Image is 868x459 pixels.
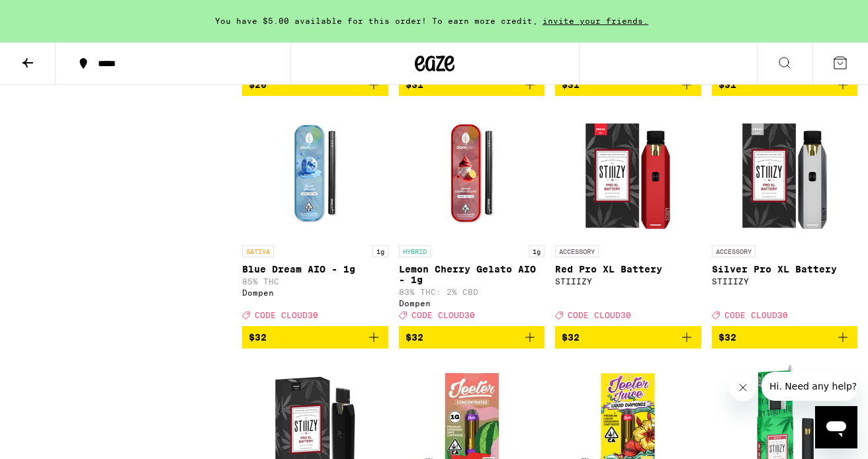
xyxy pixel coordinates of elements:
p: Red Pro XL Battery [555,264,701,274]
span: invite your friends. [538,17,653,25]
button: Add to bag [242,326,388,349]
iframe: Button to launch messaging window [815,406,857,448]
p: Lemon Cherry Gelato AIO - 1g [399,264,545,285]
a: Open page for Silver Pro XL Battery from STIIIZY [712,106,858,326]
p: 1g [372,245,388,257]
img: STIIIZY - Red Pro XL Battery [562,106,694,239]
button: Add to bag [555,326,701,349]
div: STIIIZY [712,277,858,286]
iframe: Close message [730,374,756,401]
iframe: Message from company [761,372,857,401]
span: $32 [406,332,423,343]
img: Dompen - Lemon Cherry Gelato AIO - 1g [406,106,538,239]
p: Blue Dream AIO - 1g [242,264,388,274]
span: $32 [562,332,580,343]
p: ACCESSORY [555,245,599,257]
span: $32 [718,332,736,343]
span: CODE CLOUD30 [724,311,788,319]
span: CODE CLOUD30 [568,311,631,319]
div: Dompen [242,288,388,297]
p: Silver Pro XL Battery [712,264,858,274]
p: 1g [529,245,544,257]
a: Open page for Lemon Cherry Gelato AIO - 1g from Dompen [399,106,545,326]
div: Dompen [399,299,545,308]
a: Open page for Red Pro XL Battery from STIIIZY [555,106,701,326]
button: Add to bag [712,326,858,349]
img: Dompen - Blue Dream AIO - 1g [249,106,381,239]
span: You have $5.00 available for this order! To earn more credit, [215,17,538,25]
p: HYBRID [399,245,431,257]
a: Open page for Blue Dream AIO - 1g from Dompen [242,106,388,326]
img: STIIIZY - Silver Pro XL Battery [718,106,851,239]
p: 85% THC [242,277,388,286]
span: CODE CLOUD30 [255,311,318,319]
p: 83% THC: 2% CBD [399,288,545,296]
p: SATIVA [242,245,274,257]
p: ACCESSORY [712,245,756,257]
div: STIIIZY [555,277,701,286]
button: Add to bag [399,326,545,349]
span: $32 [249,332,267,343]
span: CODE CLOUD30 [412,311,475,319]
